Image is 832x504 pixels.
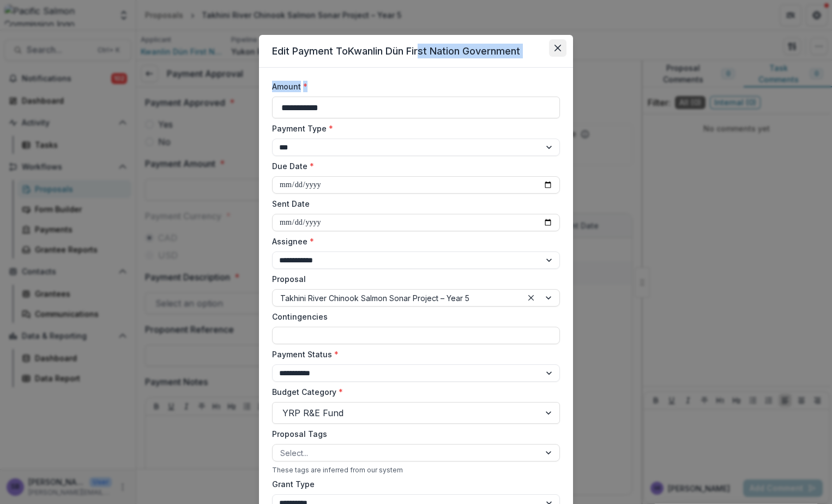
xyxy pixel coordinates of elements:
[272,273,553,285] label: Proposal
[272,349,553,360] label: Payment Status
[272,311,553,322] label: Contingencies
[272,428,553,440] label: Proposal Tags
[272,386,553,398] label: Budget Category
[272,198,553,209] label: Sent Date
[549,39,566,57] button: Close
[272,236,553,247] label: Assignee
[272,123,553,134] label: Payment Type
[524,291,538,304] div: Clear selected options
[272,478,553,490] label: Grant Type
[272,466,560,474] div: These tags are inferred from our system
[272,160,553,172] label: Due Date
[259,35,573,68] header: Edit Payment To Kwanlin Dün First Nation Government
[272,81,553,92] label: Amount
